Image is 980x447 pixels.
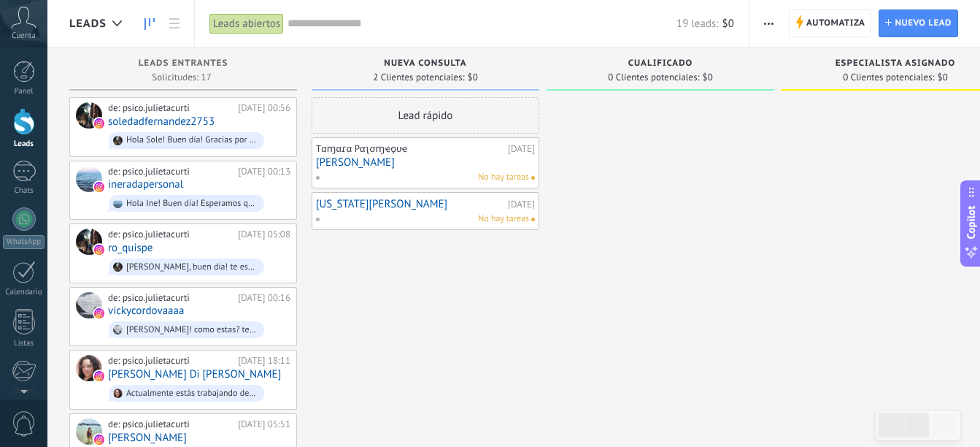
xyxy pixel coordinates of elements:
div: Leads abiertos [209,13,284,34]
span: Especialista asignado [836,58,955,69]
div: de: psico.julietacurti [108,102,233,114]
div: ineradapersonal [76,166,102,192]
a: ro_quispe [108,242,153,254]
div: [DATE] [508,199,535,209]
span: Nuevo lead [895,10,952,37]
span: Leads [69,17,107,31]
a: ineradapersonal [108,178,183,191]
div: Lead rápido [312,97,539,134]
button: Más [758,9,779,37]
a: [US_STATE][PERSON_NAME] [316,198,504,210]
div: Hola Sole! Buen día! Gracias por tu interés y por contactarnos 🤍. Mi nombre es [US_STATE], soy pa... [126,135,258,145]
a: Leads [137,9,162,38]
span: Copilot [964,206,979,240]
div: Hola Ine! Buen día! Esperamos que tengas una hermosa semana! Gracias por tu interés y por contact... [126,199,258,209]
span: No hay nada asignado [531,176,535,180]
a: [PERSON_NAME] [108,432,187,444]
span: 0 Clientes potenciales: [608,73,699,82]
div: [DATE] [508,143,535,155]
div: Listas [3,339,45,348]
div: ro_quispe [76,229,102,255]
div: Paola Solange Amieva [76,419,102,445]
span: No hay nada asignado [531,218,535,221]
img: instagram.svg [94,371,104,381]
div: Tαɱαɾα Pαʅσɱҽϙυҽ [316,143,504,155]
div: Panel [3,87,45,96]
div: Chats [3,186,45,196]
span: $0 [722,17,734,31]
div: Calendario [3,288,45,297]
span: Solicitudes: 17 [152,73,211,82]
div: [DATE] 05:51 [238,419,290,430]
div: de: psico.julietacurti [108,166,233,177]
div: [DATE] 18:11 [238,355,290,367]
span: Automatiza [806,10,865,37]
div: de: psico.julietacurti [108,292,233,304]
div: Roxana Di Battista [76,355,102,381]
a: Lista [162,9,187,38]
span: $0 [703,73,713,82]
div: [PERSON_NAME], buen dia! te escribo para saber si pudiste leer mi msj [126,262,258,272]
img: instagram.svg [94,118,104,129]
a: Nuevo lead [879,9,958,37]
img: instagram.svg [94,182,104,192]
a: soledadfernandez2753 [108,115,215,128]
div: soledadfernandez2753 [76,102,102,129]
a: [PERSON_NAME] Di [PERSON_NAME] [108,368,281,381]
span: No hay tareas [478,171,529,184]
div: Leads [3,140,45,149]
img: instagram.svg [94,245,104,255]
div: Cualificado [554,58,767,71]
div: [DATE] 05:08 [238,229,290,240]
span: 2 Clientes potenciales: [373,73,464,82]
a: [PERSON_NAME] [316,156,535,169]
span: Cualificado [628,58,693,69]
span: No hay tareas [478,213,529,226]
span: 19 leads: [676,17,718,31]
span: 0 Clientes potenciales: [843,73,934,82]
span: Nueva consulta [384,58,466,69]
div: de: psico.julietacurti [108,355,233,367]
div: de: psico.julietacurti [108,229,233,240]
div: de: psico.julietacurti [108,419,233,430]
a: vickycordovaaaa [108,305,184,317]
div: vickycordovaaaa [76,292,102,318]
img: instagram.svg [94,308,104,318]
div: Leads Entrantes [77,58,290,71]
div: Actualmente estás trabajando de tu profesión? [126,389,258,399]
span: $0 [468,73,478,82]
img: instagram.svg [94,435,104,445]
div: [PERSON_NAME]! como estas? te escrubo para saber si pudiste ver mi mensaje [126,325,258,335]
span: Cuenta [12,31,36,41]
span: Leads Entrantes [139,58,228,69]
a: Automatiza [789,9,872,37]
div: Nueva consulta [319,58,532,71]
div: [DATE] 00:13 [238,166,290,177]
div: [DATE] 00:56 [238,102,290,114]
div: WhatsApp [3,235,45,249]
span: $0 [938,73,948,82]
div: [DATE] 00:16 [238,292,290,304]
